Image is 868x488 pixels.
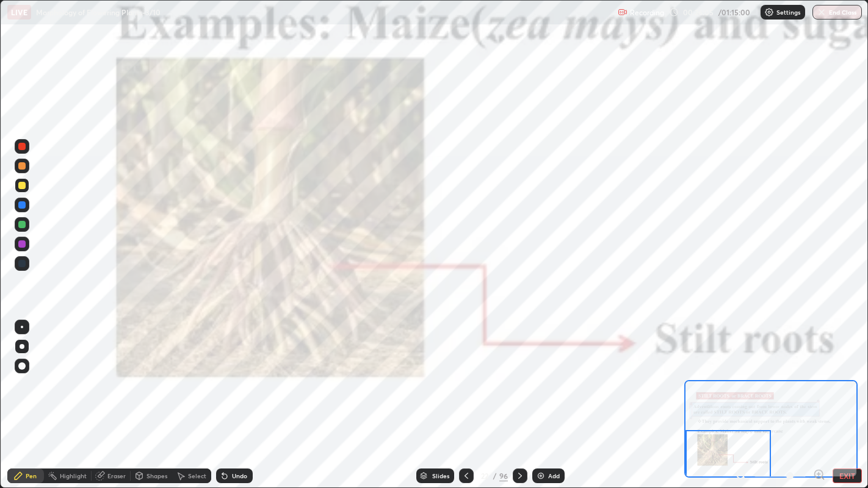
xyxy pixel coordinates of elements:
p: Settings [776,9,800,15]
div: Shapes [146,473,167,479]
img: end-class-cross [817,7,826,17]
img: class-settings-icons [764,7,774,17]
p: Morphology of Flowering Plants-3/10 [36,7,161,17]
div: Add [548,473,560,479]
div: / [493,472,497,479]
div: 96 [499,470,508,481]
div: Eraser [107,473,126,479]
div: Pen [26,473,37,479]
button: End Class [812,5,862,20]
p: LIVE [11,7,27,17]
div: Undo [232,473,247,479]
img: recording.375f2c34.svg [618,7,627,17]
p: Recording [630,8,664,17]
div: Select [188,473,206,479]
img: add-slide-button [536,471,546,481]
div: Slides [432,473,449,479]
div: Highlight [60,473,87,479]
button: EXIT [833,468,862,483]
div: 22 [479,472,491,479]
